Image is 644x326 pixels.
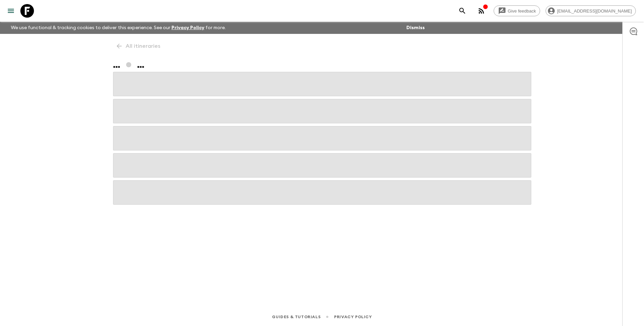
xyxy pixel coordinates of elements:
a: Privacy Policy [171,25,204,30]
p: We use functional & tracking cookies to deliver this experience. See our for more. [8,22,228,34]
span: [EMAIL_ADDRESS][DOMAIN_NAME] [553,8,636,14]
h1: ... ... [113,58,531,72]
button: search adventures [456,4,469,18]
span: Give feedback [504,8,540,14]
a: Guides & Tutorials [272,313,320,321]
button: Dismiss [405,23,426,33]
a: Privacy Policy [334,313,372,321]
div: [EMAIL_ADDRESS][DOMAIN_NAME] [546,5,636,16]
button: menu [4,4,18,18]
a: Give feedback [494,5,540,16]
